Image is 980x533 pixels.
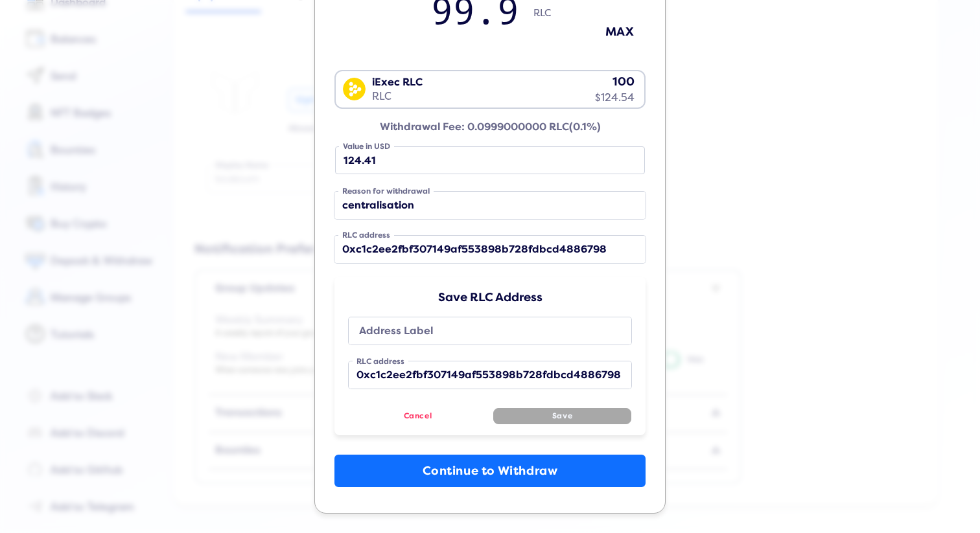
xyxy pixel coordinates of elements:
[595,91,635,105] div: $124.54
[334,455,646,487] button: Continue to Withdraw
[343,78,366,100] img: RLC
[372,89,423,104] div: RLC
[372,75,423,89] div: iExec RLC
[533,8,564,54] span: RLC
[354,323,608,340] label: Address Label
[337,107,637,122] input: Search for option
[349,408,487,424] button: Cancel
[338,229,394,242] label: RLC address
[595,74,635,91] div: 100
[349,291,631,304] div: Save RLC Address
[493,408,631,424] button: Save
[334,70,646,109] div: Search for option
[587,21,652,43] button: MAX
[335,146,645,174] input: none
[353,355,408,368] label: RLC address
[338,185,434,198] label: Reason for withdrawal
